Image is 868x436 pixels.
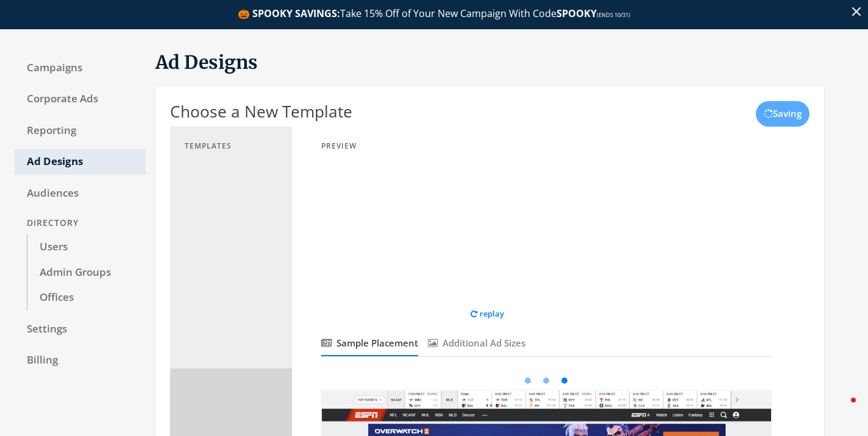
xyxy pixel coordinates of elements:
a: Audiences [15,181,146,206]
a: Admin Groups [27,260,146,286]
a: Users [27,234,146,260]
a: Settings [15,317,146,342]
span: replay [471,308,504,320]
a: Reporting [15,118,146,144]
button: Saving [756,101,809,127]
a: Billing [15,348,146,373]
h1: Ad Designs [155,51,824,74]
span: replay [480,308,504,319]
a: Offices [27,285,146,311]
h5: Templates [170,127,292,156]
div: Directory [15,212,146,234]
button: Sample Placement [321,330,418,356]
a: Corporate Ads [15,86,146,112]
a: Ad Designs [15,149,146,175]
button: Additional Ad Sizes [428,330,525,356]
a: Campaigns [15,55,146,81]
h5: Preview [321,141,772,151]
iframe: Intercom live chat [827,395,856,424]
h3: Choose a New Template [170,101,352,122]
